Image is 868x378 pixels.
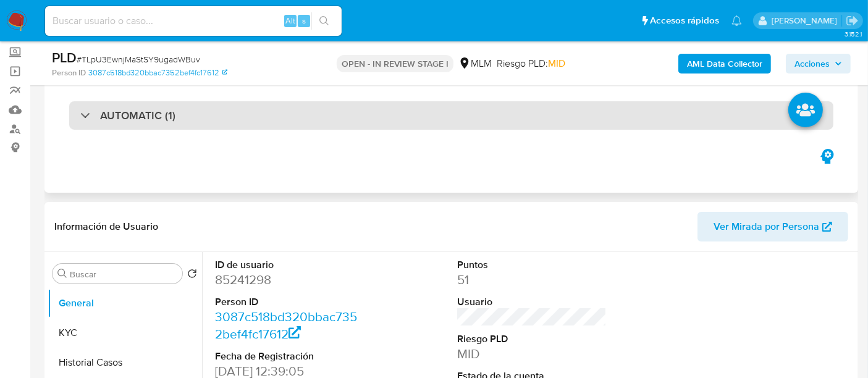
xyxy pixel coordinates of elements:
button: General [48,288,202,318]
b: AML Data Collector [687,54,762,73]
dt: Fecha de Registración [215,350,364,363]
h3: AUTOMATIC (1) [100,109,175,122]
button: Historial Casos [48,348,202,377]
span: MID [548,56,565,70]
h1: Información de Usuario [54,220,158,233]
dd: 85241298 [215,271,364,288]
a: Notificaciones [731,15,742,26]
button: Buscar [57,269,67,279]
input: Buscar usuario o caso... [45,13,342,29]
button: KYC [48,318,202,348]
dt: Person ID [215,295,364,309]
span: Alt [285,15,295,27]
dt: Usuario [457,295,607,309]
a: 3087c518bd320bbac7352bef4fc17612 [88,67,227,78]
span: Acciones [794,54,830,73]
dt: Puntos [457,258,607,272]
a: 3087c518bd320bbac7352bef4fc17612 [215,308,357,343]
div: MLM [458,57,492,70]
dd: MID [457,345,607,363]
div: AUTOMATIC (1) [69,101,833,130]
button: AML Data Collector [678,54,771,73]
a: Salir [846,14,859,27]
button: Ver Mirada por Persona [697,212,848,241]
dd: 51 [457,271,607,288]
b: PLD [52,48,77,67]
span: Ver Mirada por Persona [714,212,819,241]
dt: ID de usuario [215,258,364,272]
input: Buscar [70,269,177,280]
button: Volver al orden por defecto [187,269,197,282]
button: Acciones [786,54,851,73]
b: Person ID [52,67,86,78]
dt: Riesgo PLD [457,332,607,346]
p: OPEN - IN REVIEW STAGE I [337,55,453,72]
button: search-icon [311,12,337,30]
span: 3.152.1 [845,29,862,39]
span: # TLpU3EwnjMaStSY9ugadWBuv [77,53,200,65]
p: dalia.goicochea@mercadolibre.com.mx [772,15,841,27]
span: Accesos rápidos [650,14,719,27]
span: s [302,15,306,27]
span: Riesgo PLD: [497,57,565,70]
